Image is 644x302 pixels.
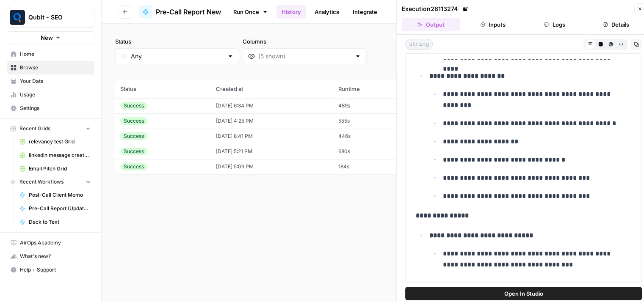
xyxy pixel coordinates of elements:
button: Inputs [464,18,522,31]
div: Execution 28113274 [402,5,470,13]
div: Success [120,102,147,110]
a: History [276,5,306,19]
button: Help + Support [7,263,94,277]
div: Success [120,132,147,140]
a: relevancy test Grid [16,135,94,148]
td: [DATE] 5:09 PM [210,159,333,174]
span: Deck to Text [29,218,91,226]
span: Pre-Call Report New [156,7,221,17]
span: string [405,39,433,50]
button: What's new? [7,250,94,263]
a: Analytics [310,5,344,19]
td: [DATE] 4:25 PM [210,113,333,129]
td: 489s [333,98,415,113]
td: 184s [333,159,415,174]
div: Success [120,163,147,170]
a: Deck to Text [16,215,94,229]
span: Pre-Call Report (Updated) [29,205,91,212]
span: Usage [20,91,91,99]
span: Recent Grids [19,125,50,132]
label: Columns [243,37,367,46]
a: Integrate [348,5,382,19]
button: Logs [525,18,584,31]
td: [DATE] 6:34 PM [210,98,333,113]
th: Runtime [333,80,415,98]
a: Post-Call Client Memo [16,188,94,202]
div: Success [120,148,147,155]
td: [DATE] 5:21 PM [210,144,333,159]
input: Any [131,52,224,60]
a: Home [7,47,94,61]
a: Browse [7,61,94,74]
button: Recent Grids [7,122,94,135]
a: Usage [7,88,94,102]
td: 680s [333,144,415,159]
span: AirOps Academy [20,239,91,247]
td: 446s [333,129,415,144]
img: Qubit - SEO Logo [10,10,25,25]
a: Settings [7,102,94,115]
button: Workspace: Qubit - SEO [7,7,94,28]
span: Email Pitch Grid [29,165,91,173]
button: Output [402,18,460,31]
span: Browse [20,64,91,71]
a: Your Data [7,74,94,88]
label: Status [115,37,239,46]
th: Created at [210,80,333,98]
span: Help + Support [20,266,91,274]
input: (5 shown) [258,52,351,60]
td: [DATE] 8:41 PM [210,129,333,144]
div: What's new? [7,250,94,263]
a: linkedin message creator [PERSON_NAME] [16,148,94,162]
button: New [7,31,94,44]
span: Qubit - SEO [28,13,80,22]
td: 555s [333,113,415,129]
span: Recent Workflows [19,178,64,186]
span: relevancy test Grid [29,138,91,146]
button: Recent Workflows [7,176,94,188]
span: Settings [20,104,91,112]
th: Status [115,80,210,98]
span: Your Data [20,77,91,85]
span: Open In Studio [504,289,543,298]
a: AirOps Academy [7,236,94,250]
a: Email Pitch Grid [16,162,94,176]
button: Open In Studio [405,287,642,300]
span: Post-Call Client Memo [29,191,91,199]
a: Pre-Call Report (Updated) [16,202,94,215]
div: Success [120,117,147,125]
a: Pre-Call Report New [139,5,221,19]
span: linkedin message creator [PERSON_NAME] [29,151,91,159]
a: Run Once [228,5,273,19]
span: (5 records) [115,64,630,80]
span: Home [20,50,91,58]
span: New [41,33,53,42]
